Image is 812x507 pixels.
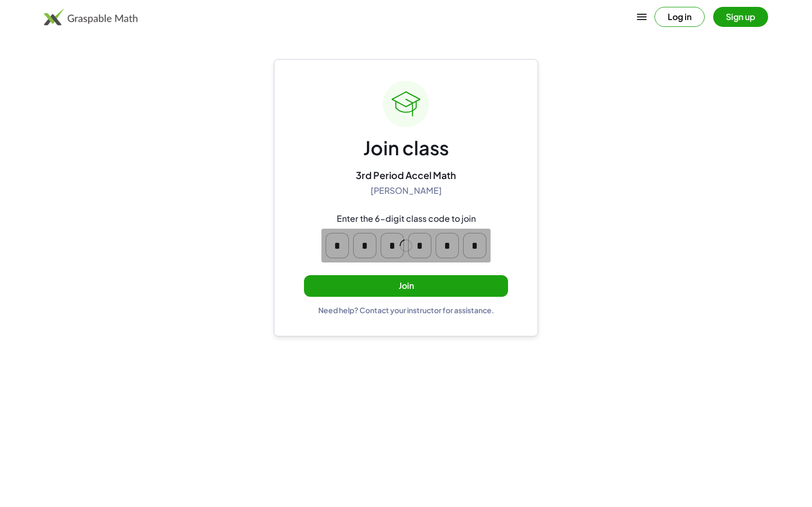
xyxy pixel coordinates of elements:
[304,275,508,297] button: Join
[337,213,476,224] div: Enter the 6-digit class code to join
[356,169,456,181] div: 3rd Period Accel Math
[654,7,705,27] button: Log in
[371,185,442,196] div: [PERSON_NAME]
[713,7,768,27] button: Sign up
[363,136,449,161] div: Join class
[318,305,494,315] div: Need help? Contact your instructor for assistance.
